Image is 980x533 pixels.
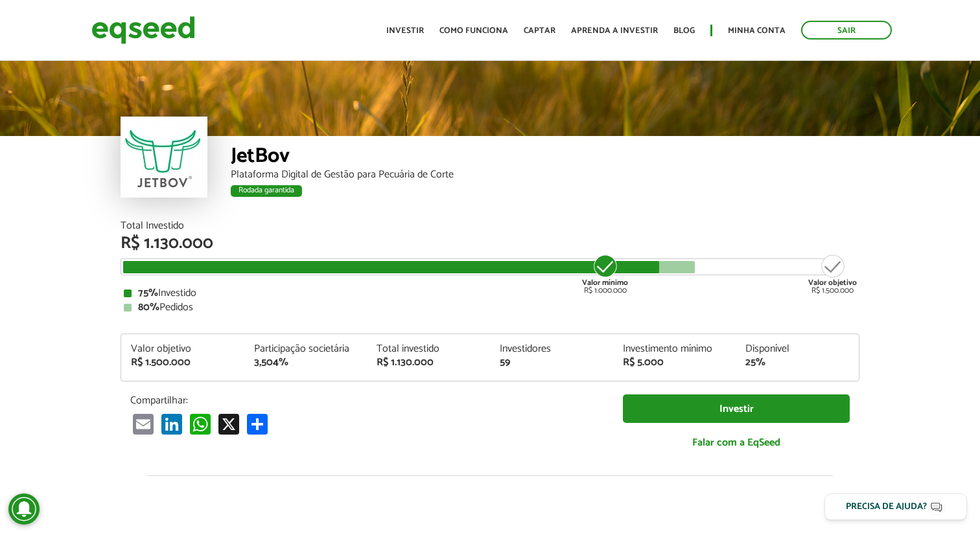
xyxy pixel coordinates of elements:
[745,344,849,354] div: Disponível
[121,235,859,252] div: R$ 1.130.000
[121,221,859,231] div: Total Investido
[500,344,603,354] div: Investidores
[808,277,857,289] strong: Valor objetivo
[623,344,727,354] div: Investimento mínimo
[244,413,270,435] a: Share
[386,27,424,35] a: Investir
[524,27,555,35] a: Captar
[500,357,603,368] div: 59
[124,288,856,299] div: Investido
[254,357,358,368] div: 3,504%
[801,21,892,40] a: Sair
[216,413,242,435] a: X
[728,27,786,35] a: Minha conta
[91,13,195,47] img: EqSeed
[130,413,156,435] a: Email
[808,253,857,295] div: R$ 1.500.000
[623,357,727,368] div: R$ 5.000
[124,302,856,313] div: Pedidos
[377,344,480,354] div: Total investido
[231,170,859,180] div: Plataforma Digital de Gestão para Pecuária de Corte
[673,27,695,35] a: Blog
[231,185,302,197] div: Rodada garantida
[581,253,629,295] div: R$ 1.000.000
[377,357,480,368] div: R$ 1.130.000
[187,413,213,435] a: WhatsApp
[159,413,185,435] a: LinkedIn
[623,429,850,456] a: Falar com a EqSeed
[138,299,159,316] strong: 80%
[439,27,508,35] a: Como funciona
[745,357,849,368] div: 25%
[131,344,235,354] div: Valor objetivo
[138,284,158,302] strong: 75%
[231,146,859,170] div: JetBov
[623,394,850,424] a: Investir
[130,394,603,407] p: Compartilhar:
[571,27,658,35] a: Aprenda a investir
[131,357,235,368] div: R$ 1.500.000
[254,344,358,354] div: Participação societária
[582,277,628,289] strong: Valor mínimo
